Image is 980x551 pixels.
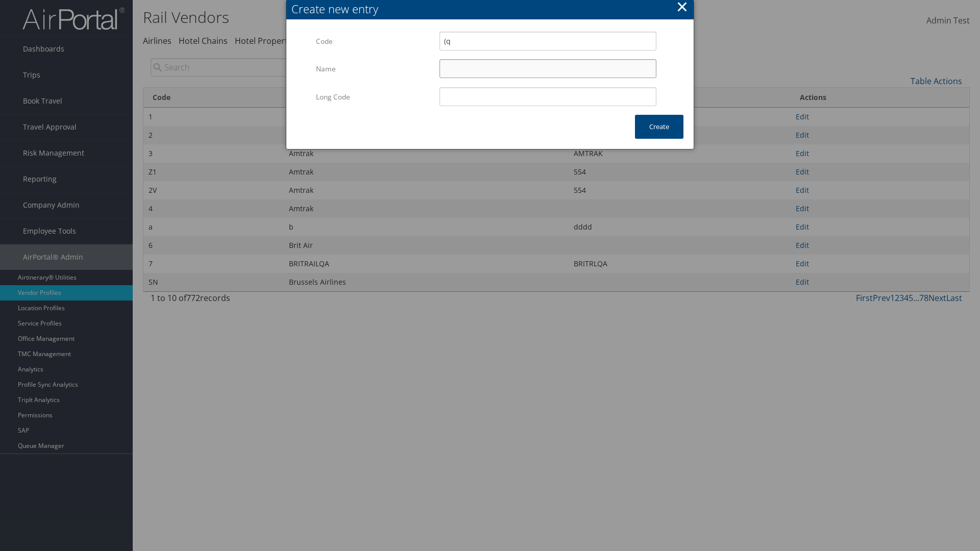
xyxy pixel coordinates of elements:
div: Create new entry [291,1,694,17]
button: Create [635,115,683,139]
label: Code [316,32,432,51]
label: Name [316,59,432,79]
label: Long Code [316,87,432,107]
